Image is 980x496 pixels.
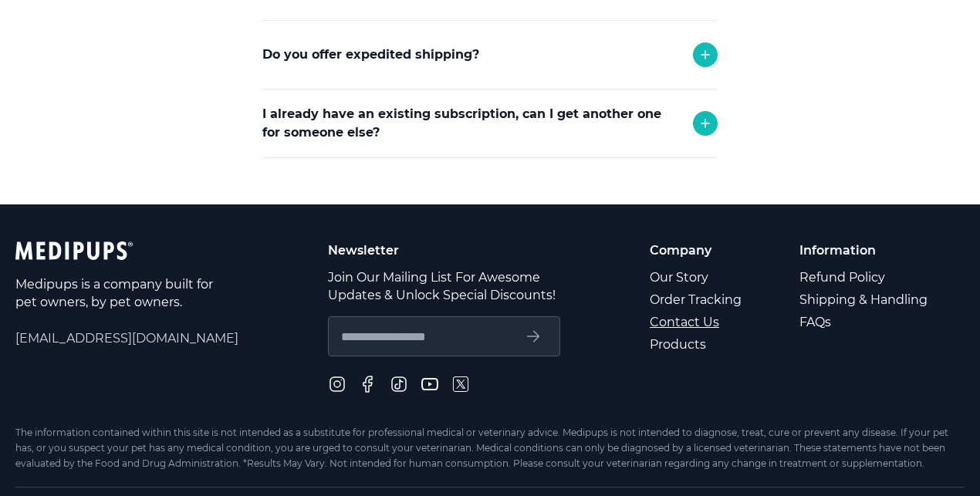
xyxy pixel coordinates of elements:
[799,311,930,333] a: FAQs
[650,241,744,259] p: Company
[799,241,930,259] p: Information
[262,89,718,169] div: Yes we do! Please reach out to support and we will try to accommodate any request.
[15,425,965,471] div: The information contained within this site is not intended as a substitute for professional medic...
[799,266,930,288] a: Refund Policy
[650,311,744,333] a: Contact Us
[15,329,238,347] span: [EMAIL_ADDRESS][DOMAIN_NAME]
[650,288,744,311] a: Order Tracking
[650,266,744,288] a: Our Story
[328,268,560,304] p: Join Our Mailing List For Awesome Updates & Unlock Special Discounts!
[262,20,718,100] div: Yes you can. Simply reach out to support and we will adjust your monthly deliveries!
[328,241,560,259] p: Newsletter
[15,275,216,311] p: Medipups is a company built for pet owners, by pet owners.
[262,157,718,238] div: Absolutely! Simply place the order and use the shipping address of the person who will receive th...
[650,333,744,356] a: Products
[262,105,678,142] p: I already have an existing subscription, can I get another one for someone else?
[799,288,930,311] a: Shipping & Handling
[262,46,479,64] p: Do you offer expedited shipping?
